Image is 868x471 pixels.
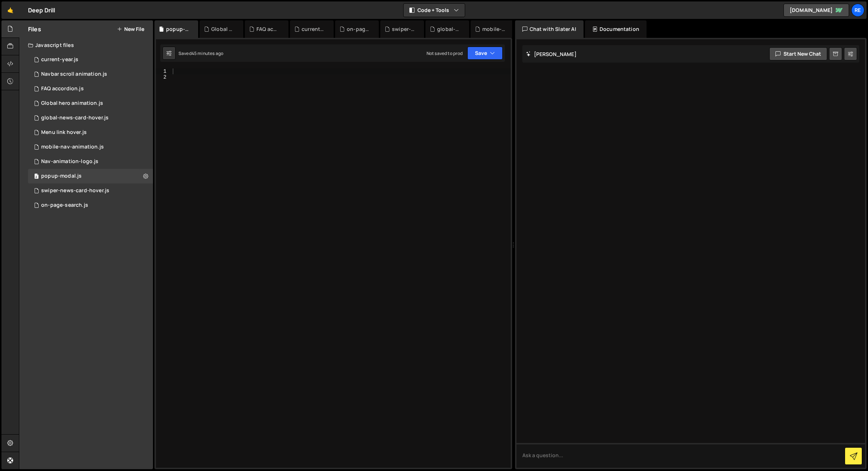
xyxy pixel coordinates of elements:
[19,38,153,52] div: Javascript files
[41,187,109,194] div: swiper-news-card-hover.js
[192,50,223,56] div: 45 minutes ago
[783,4,849,17] a: [DOMAIN_NAME]
[28,125,153,140] div: 17275/47896.js
[41,86,84,92] div: FAQ accordion.js
[28,140,153,154] div: 17275/47883.js
[28,198,153,213] div: 17275/47880.js
[515,20,584,38] div: Chat with Slater AI
[41,100,103,107] div: Global hero animation.js
[437,25,460,33] div: global-news-card-hover.js
[256,25,280,33] div: FAQ accordion.js
[28,154,153,169] div: 17275/47881.js
[28,82,153,96] div: 17275/47877.js
[41,56,78,63] div: current-year.js
[467,47,503,60] button: Save
[851,4,864,17] a: Re
[41,115,109,121] div: global-news-card-hover.js
[769,47,827,60] button: Start new chat
[392,25,415,33] div: swiper-news-card-hover.js
[28,25,41,33] h2: Files
[178,50,223,56] div: Saved
[1,1,19,19] a: 🤙
[28,6,55,15] div: Deep Drill
[585,20,647,38] div: Documentation
[482,25,506,33] div: mobile-nav-animation.js
[28,183,153,198] div: 17275/47884.js
[211,25,235,33] div: Global hero animation.js
[28,96,153,111] div: 17275/47886.js
[41,144,104,150] div: mobile-nav-animation.js
[427,50,463,56] div: Not saved to prod
[156,74,171,80] div: 2
[28,52,153,67] div: 17275/47875.js
[117,26,144,32] button: New File
[34,174,39,180] span: 2
[28,169,153,183] div: 17275/48364.js
[41,71,107,78] div: Navbar scroll animation.js
[166,25,189,33] div: popup-modal.js
[41,173,82,179] div: popup-modal.js
[404,4,465,17] button: Code + Tools
[41,202,88,209] div: on-page-search.js
[41,158,98,165] div: Nav-animation-logo.js
[28,67,153,82] div: 17275/47957.js
[526,51,577,58] h2: [PERSON_NAME]
[302,25,325,33] div: current-year.js
[347,25,370,33] div: on-page-search.js
[156,68,171,74] div: 1
[28,111,153,125] div: 17275/47885.js
[41,129,87,136] div: Menu link hover.js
